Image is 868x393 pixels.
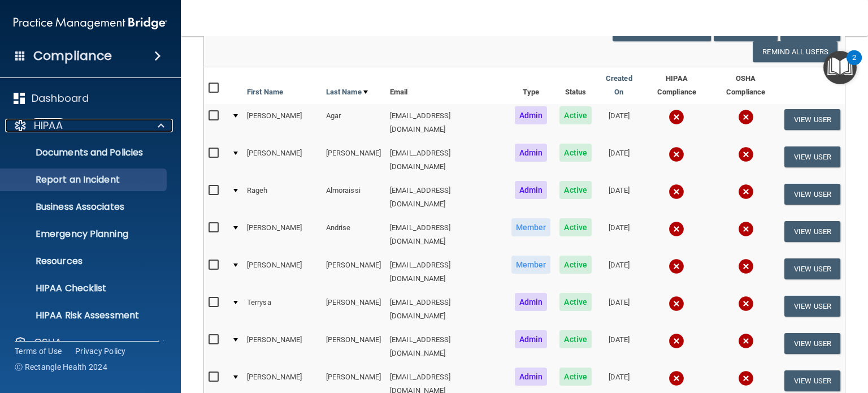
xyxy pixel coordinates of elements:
[559,218,592,236] span: Active
[322,179,385,216] td: Almoraissi
[385,141,507,179] td: [EMAIL_ADDRESS][DOMAIN_NAME]
[753,41,837,62] button: Remind All Users
[559,330,592,348] span: Active
[669,296,684,312] img: cross.ca9f0e7f.svg
[784,296,840,317] button: View User
[784,370,840,391] button: View User
[7,310,162,321] p: HIPAA Risk Assessment
[596,141,642,179] td: [DATE]
[738,109,754,125] img: cross.ca9f0e7f.svg
[784,258,840,279] button: View User
[642,67,712,104] th: HIPAA Compliance
[14,12,167,34] img: PMB logo
[14,336,164,349] a: OSHA
[559,181,592,199] span: Active
[669,184,684,200] img: cross.ca9f0e7f.svg
[784,221,840,242] button: View User
[242,291,322,328] td: Terrysa
[15,346,62,357] a: Terms of Use
[14,93,25,104] img: dashboard.aa5b2476.svg
[385,216,507,253] td: [EMAIL_ADDRESS][DOMAIN_NAME]
[784,146,840,167] button: View User
[385,104,507,141] td: [EMAIL_ADDRESS][DOMAIN_NAME]
[322,291,385,328] td: [PERSON_NAME]
[559,368,592,386] span: Active
[242,216,322,253] td: [PERSON_NAME]
[322,253,385,291] td: [PERSON_NAME]
[14,92,164,105] a: Dashboard
[555,67,596,104] th: Status
[669,221,684,237] img: cross.ca9f0e7f.svg
[823,51,857,84] button: Open Resource Center, 2 new notifications
[15,361,107,373] span: Ⓒ Rectangle Health 2024
[669,333,684,349] img: cross.ca9f0e7f.svg
[738,296,754,312] img: cross.ca9f0e7f.svg
[852,58,856,72] div: 2
[322,104,385,141] td: Agar
[559,293,592,311] span: Active
[596,104,642,141] td: [DATE]
[385,67,507,104] th: Email
[738,221,754,237] img: cross.ca9f0e7f.svg
[596,328,642,365] td: [DATE]
[511,256,551,274] span: Member
[784,109,840,130] button: View User
[738,370,754,386] img: cross.ca9f0e7f.svg
[559,106,592,124] span: Active
[34,119,63,132] p: HIPAA
[596,291,642,328] td: [DATE]
[242,253,322,291] td: [PERSON_NAME]
[247,85,283,99] a: First Name
[14,119,164,132] a: HIPAA
[7,283,162,294] p: HIPAA Checklist
[596,179,642,216] td: [DATE]
[711,67,780,104] th: OSHA Compliance
[515,293,548,311] span: Admin
[738,184,754,200] img: cross.ca9f0e7f.svg
[738,258,754,274] img: cross.ca9f0e7f.svg
[385,328,507,365] td: [EMAIL_ADDRESS][DOMAIN_NAME]
[242,104,322,141] td: [PERSON_NAME]
[596,216,642,253] td: [DATE]
[515,106,548,124] span: Admin
[515,368,548,386] span: Admin
[322,328,385,365] td: [PERSON_NAME]
[7,147,162,158] p: Documents and Policies
[32,92,89,105] p: Dashboard
[242,328,322,365] td: [PERSON_NAME]
[7,228,162,240] p: Emergency Planning
[596,253,642,291] td: [DATE]
[515,330,548,348] span: Admin
[7,174,162,185] p: Report an Incident
[784,184,840,205] button: View User
[738,146,754,162] img: cross.ca9f0e7f.svg
[559,256,592,274] span: Active
[738,333,754,349] img: cross.ca9f0e7f.svg
[511,218,551,236] span: Member
[559,144,592,162] span: Active
[515,181,548,199] span: Admin
[669,370,684,386] img: cross.ca9f0e7f.svg
[7,201,162,213] p: Business Associates
[75,346,126,357] a: Privacy Policy
[34,336,62,349] p: OSHA
[669,109,684,125] img: cross.ca9f0e7f.svg
[601,72,637,99] a: Created On
[385,179,507,216] td: [EMAIL_ADDRESS][DOMAIN_NAME]
[242,179,322,216] td: Rageh
[515,144,548,162] span: Admin
[33,48,112,64] h4: Compliance
[385,291,507,328] td: [EMAIL_ADDRESS][DOMAIN_NAME]
[322,216,385,253] td: Andrise
[385,253,507,291] td: [EMAIL_ADDRESS][DOMAIN_NAME]
[784,333,840,354] button: View User
[242,141,322,179] td: [PERSON_NAME]
[507,67,555,104] th: Type
[322,141,385,179] td: [PERSON_NAME]
[669,146,684,162] img: cross.ca9f0e7f.svg
[669,258,684,274] img: cross.ca9f0e7f.svg
[7,256,162,267] p: Resources
[326,85,368,99] a: Last Name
